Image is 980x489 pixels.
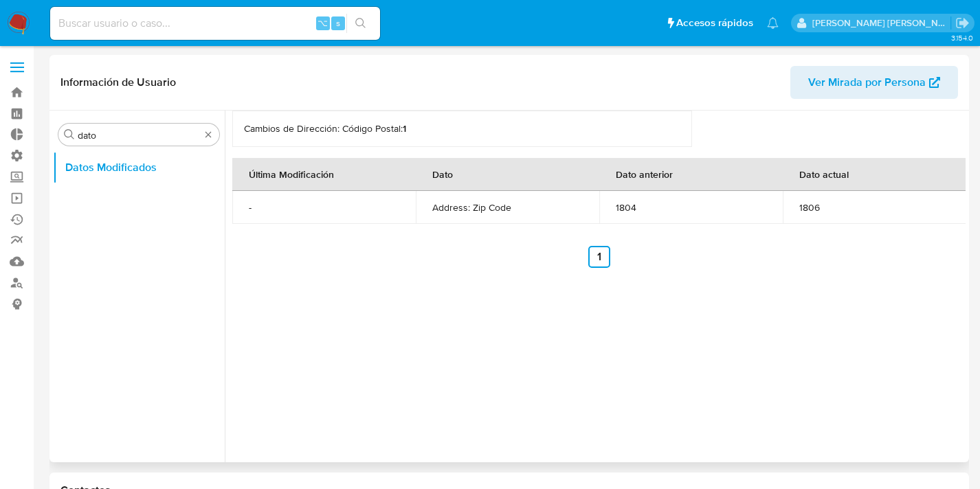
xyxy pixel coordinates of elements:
input: Buscar usuario o caso... [50,14,380,32]
td: Address: Zip Code [416,191,599,224]
p: giuliana.competiello@mercadolibre.com [812,16,951,30]
span: ⌥ [318,16,328,30]
p: Cambios de Dirección: Código Postal : [244,122,680,135]
td: 1804 [599,191,783,224]
a: Notificaciones [767,17,779,29]
span: Ver Mirada por Persona [808,66,926,99]
button: Buscar [64,129,75,140]
th: Dato anterior [599,158,783,191]
button: Datos Modificados [53,151,225,184]
button: Ver Mirada por Persona [790,66,958,99]
th: Última Modificación [232,158,416,191]
span: Accesos rápidos [676,16,753,30]
th: Dato [416,158,599,191]
b: 1 [403,122,406,135]
td: 1806 [783,191,966,224]
span: s [336,16,340,30]
button: Borrar [203,129,214,140]
h1: Información de Usuario [60,76,176,89]
button: search-icon [346,14,375,33]
p: - [249,201,399,214]
a: Ir a la página 1 [588,246,610,268]
a: Salir [955,16,970,30]
input: Buscar [78,129,200,141]
th: Dato actual [783,158,966,191]
nav: Paginación [232,246,966,268]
